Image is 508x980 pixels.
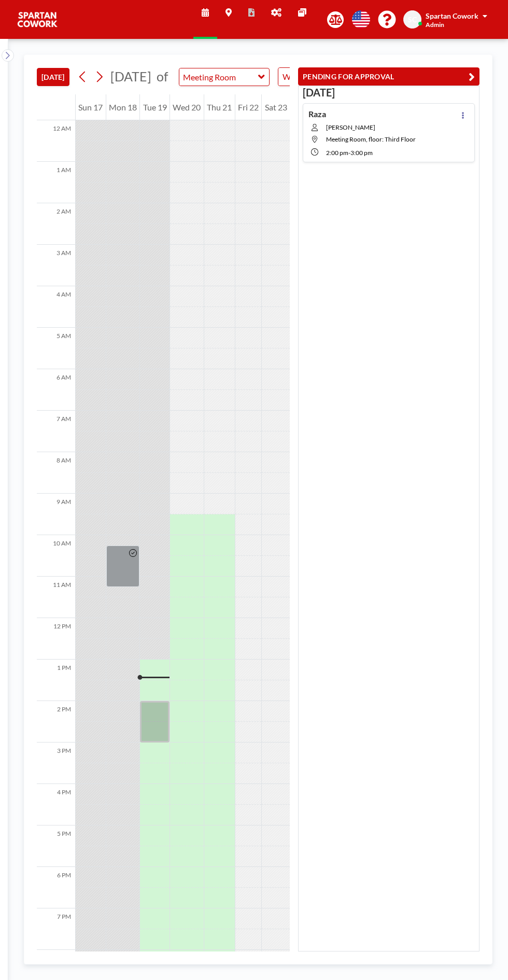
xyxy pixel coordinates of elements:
[303,86,475,99] h3: [DATE]
[37,369,75,411] div: 6 AM
[235,94,262,120] div: Fri 22
[37,701,75,743] div: 2 PM
[37,452,75,494] div: 8 AM
[17,9,58,30] img: organization-logo
[278,68,368,86] div: Search for option
[37,286,75,328] div: 4 AM
[37,162,75,203] div: 1 AM
[37,535,75,577] div: 10 AM
[37,411,75,452] div: 7 AM
[37,660,75,701] div: 1 PM
[37,245,75,286] div: 3 AM
[37,68,69,86] button: [DATE]
[204,94,235,120] div: Thu 21
[37,743,75,784] div: 3 PM
[37,908,75,950] div: 7 PM
[350,149,373,157] span: 3:00 PM
[426,11,478,20] span: Spartan Cowork
[308,109,326,119] h4: Raza
[298,67,479,86] button: PENDING FOR APPROVAL
[140,94,170,120] div: Tue 19
[110,68,151,84] span: [DATE]
[37,784,75,825] div: 4 PM
[37,825,75,867] div: 5 PM
[37,328,75,369] div: 5 AM
[326,123,416,131] span: [PERSON_NAME]
[76,94,106,120] div: Sun 17
[179,68,259,86] input: Meeting Room
[262,94,290,120] div: Sat 23
[170,94,204,120] div: Wed 20
[37,120,75,162] div: 12 AM
[37,867,75,908] div: 6 PM
[37,203,75,245] div: 2 AM
[37,494,75,535] div: 9 AM
[426,21,444,29] span: Admin
[280,70,339,83] span: WEEKLY VIEW
[157,68,168,85] span: of
[408,15,417,24] span: SC
[106,94,140,120] div: Mon 18
[348,149,350,157] span: -
[37,618,75,660] div: 12 PM
[326,135,416,143] span: Meeting Room, floor: Third Floor
[326,149,348,157] span: 2:00 PM
[37,577,75,618] div: 11 AM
